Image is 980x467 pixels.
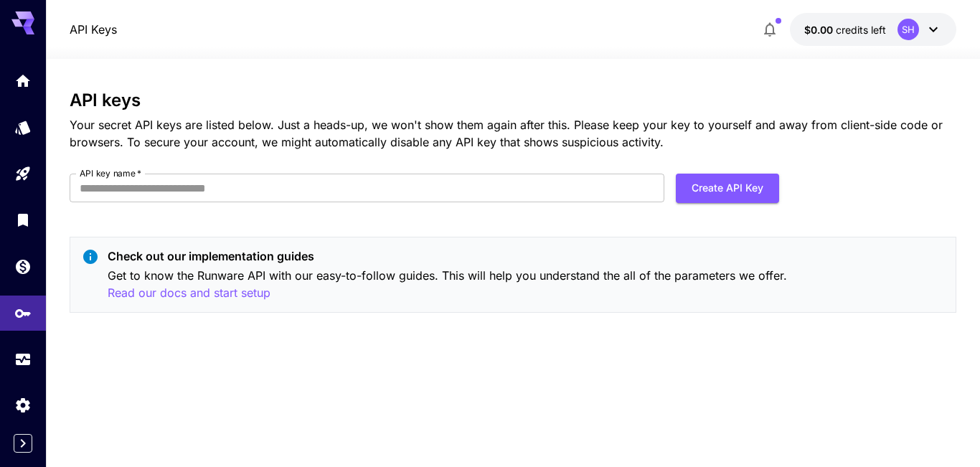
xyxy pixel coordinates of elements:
span: credits left [836,24,886,36]
p: Your secret API keys are listed below. Just a heads-up, we won't show them again after this. Plea... [70,116,957,151]
div: $0.00 [804,22,886,37]
a: API Keys [70,21,117,38]
span: $0.00 [804,24,836,36]
nav: breadcrumb [70,21,117,38]
p: Check out our implementation guides [108,247,945,265]
div: Playground [14,165,32,183]
div: Settings [14,396,32,414]
button: $0.00SH [790,13,956,46]
button: Expand sidebar [14,434,32,453]
div: SH [897,19,919,40]
div: Home [14,72,32,90]
div: Models [14,118,32,136]
button: Read our docs and start setup [108,284,270,302]
p: Get to know the Runware API with our easy-to-follow guides. This will help you understand the all... [108,267,945,302]
button: Create API Key [676,174,779,203]
div: API Keys [14,300,32,318]
h3: API keys [70,90,957,110]
div: Library [14,211,32,229]
div: Wallet [14,258,32,275]
div: Usage [14,351,32,369]
label: API key name [80,167,141,179]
